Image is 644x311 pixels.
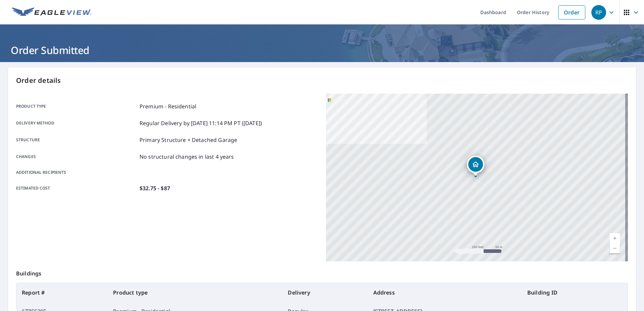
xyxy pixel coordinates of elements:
[16,153,137,161] p: Changes
[16,75,628,86] p: Order details
[140,136,237,144] p: Primary Structure + Detached Garage
[12,7,91,17] img: EV Logo
[610,243,620,253] a: Current Level 17, Zoom Out
[16,169,137,175] p: Additional recipients
[108,283,282,302] th: Product type
[140,102,196,110] p: Premium - Residential
[282,283,368,302] th: Delivery
[16,283,108,302] th: Report #
[16,136,137,144] p: Structure
[140,184,170,192] p: $32.75 - $87
[522,283,628,302] th: Building ID
[16,184,137,192] p: Estimated cost
[8,43,636,57] h1: Order Submitted
[467,156,484,176] div: Dropped pin, building 1, Residential property, 3126 S Osceola St Denver, CO 80236
[16,102,137,110] p: Product type
[16,261,628,283] p: Buildings
[140,119,262,127] p: Regular Delivery by [DATE] 11:14 PM PT ([DATE])
[558,5,585,19] a: Order
[16,119,137,127] p: Delivery method
[368,283,522,302] th: Address
[140,153,234,161] p: No structural changes in last 4 years
[610,233,620,243] a: Current Level 17, Zoom In
[591,5,606,20] div: RP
